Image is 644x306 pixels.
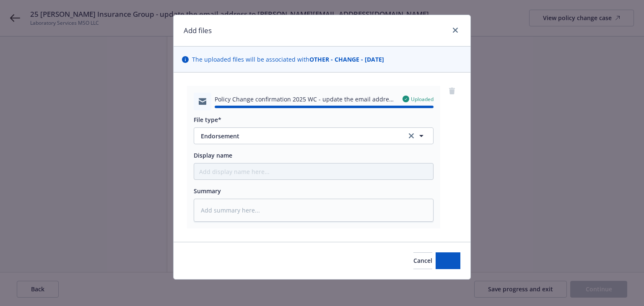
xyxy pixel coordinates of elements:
[436,257,460,265] span: Add files
[201,132,395,140] span: Endorsement
[194,116,221,124] span: File type*
[194,151,232,159] span: Display name
[184,25,212,36] h1: Add files
[450,25,460,35] a: close
[436,252,460,269] button: Add files
[413,252,432,269] button: Cancel
[194,163,433,179] input: Add display name here...
[192,55,384,64] span: The uploaded files will be associated with
[406,131,416,141] a: clear selection
[413,257,432,265] span: Cancel
[411,96,434,103] span: Uploaded
[447,86,457,96] a: remove
[194,187,221,195] span: Summary
[215,95,396,104] span: Policy Change confirmation 2025 WC - update the email address to [PERSON_NAME]@labservicesmso.com...
[309,55,384,63] strong: OTHER - CHANGE - [DATE]
[194,127,434,144] button: Endorsementclear selection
